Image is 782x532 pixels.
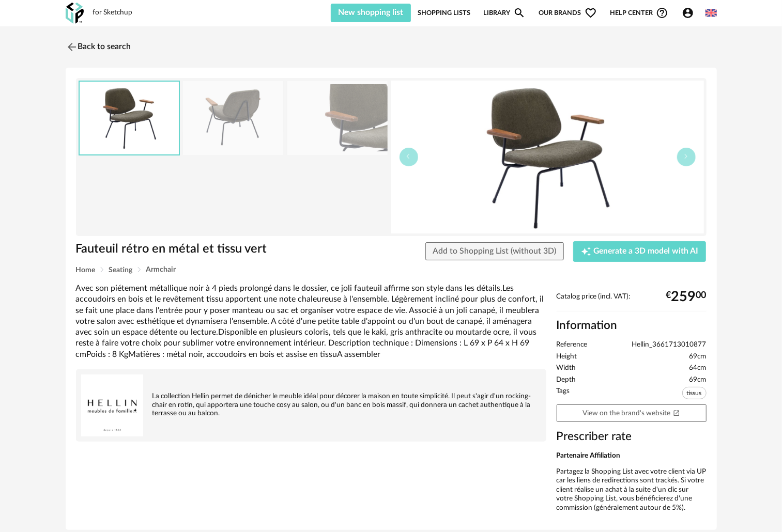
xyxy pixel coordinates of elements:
[391,81,704,233] img: fauteuil-retro-en-metal-et-tissu-vert.jpg
[76,283,546,360] div: Avec son piétement métallique noir à 4 pieds prolongé dans le dossier, ce joli fauteuil affirme s...
[425,242,564,261] button: Add to Shopping List (without 3D)
[557,292,707,311] div: Catalog price (incl. VAT):
[76,267,96,274] span: Home
[557,352,577,362] span: Height
[585,7,597,19] span: Heart Outline icon
[581,246,591,257] span: Creation icon
[483,4,526,22] a: LibraryMagnify icon
[80,82,179,154] img: fauteuil-retro-en-metal-et-tissu-vert.jpg
[418,4,470,22] a: Shopping Lists
[513,7,526,19] span: Magnify icon
[573,241,706,262] button: Creation icon Generate a 3D model with AI
[689,375,707,385] span: 69cm
[673,409,680,416] span: Open In New icon
[706,7,717,19] img: us
[66,3,84,24] img: OXP
[76,241,333,257] h1: Fauteuil rétro en métal et tissu vert
[109,267,133,274] span: Seating
[331,4,411,22] button: New shopping list
[81,374,143,436] img: brand logo
[76,266,707,274] div: Breadcrumb
[81,374,541,418] div: La collection Hellin permet de dénicher le meuble idéal pour décorer la maison en toute simplicit...
[557,364,576,373] span: Width
[287,81,388,155] img: fauteuil-retro-en-metal-et-tissu-vert.jpg
[146,266,176,273] span: Armchair
[689,352,707,362] span: 69cm
[557,452,621,459] b: Partenaire Affiliation
[183,81,283,155] img: fauteuil-retro-en-metal-et-tissu-vert.jpg
[682,7,699,19] span: Account Circle icon
[557,387,570,402] span: Tags
[689,364,707,373] span: 64cm
[682,7,694,19] span: Account Circle icon
[557,404,707,423] a: View on the brand's websiteOpen In New icon
[557,340,588,350] span: Reference
[656,7,668,19] span: Help Circle Outline icon
[666,293,707,301] div: € 00
[66,41,78,53] img: svg+xml;base64,PHN2ZyB3aWR0aD0iMjQiIGhlaWdodD0iMjQiIHZpZXdCb3g9IjAgMCAyNCAyNCIgZmlsbD0ibm9uZSIgeG...
[339,8,404,17] span: New shopping list
[66,36,131,58] a: Back to search
[632,340,707,350] span: Hellin_3661713010877
[93,8,133,18] div: for Sketchup
[433,247,557,255] span: Add to Shopping List (without 3D)
[610,7,668,19] span: Help centerHelp Circle Outline icon
[671,293,696,301] span: 259
[557,318,707,333] h2: Information
[594,247,699,256] span: Generate a 3D model with AI
[557,429,707,444] h3: Prescriber rate
[557,467,707,513] p: Partagez la Shopping List avec votre client via UP car les liens de redirections sont trackés. Si...
[682,387,707,399] span: tissus
[539,4,597,22] span: Our brands
[557,375,576,385] span: Depth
